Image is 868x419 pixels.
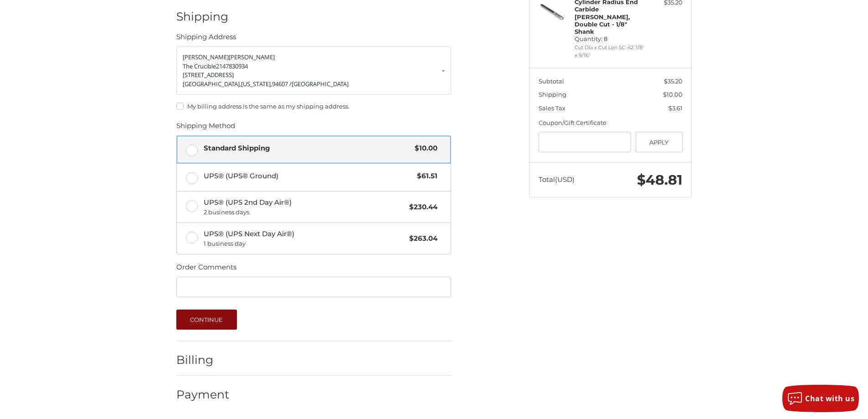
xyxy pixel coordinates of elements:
span: $48.81 [637,171,683,188]
span: Total (USD) [539,175,575,184]
button: Apply [636,132,683,152]
legend: Order Comments [176,262,236,277]
span: 1 business day [204,239,405,248]
span: 94607 / [272,80,292,88]
h2: Billing [176,353,230,367]
li: Cut Dia x Cut Len SC-42: 1/8" x 9/16" [575,44,644,59]
span: 2147830934 [216,62,248,70]
button: Chat with us [782,385,859,412]
span: [GEOGRAPHIC_DATA] [292,80,349,88]
span: [STREET_ADDRESS] [183,71,234,79]
span: $10.00 [663,91,683,98]
label: My billing address is the same as my shipping address. [176,103,451,110]
h2: Shipping [176,10,230,24]
h2: Payment [176,388,230,402]
span: $3.61 [668,104,683,112]
span: Shipping [539,91,566,98]
span: [PERSON_NAME] [183,53,229,61]
span: [PERSON_NAME] [229,53,275,61]
span: [US_STATE], [241,80,272,88]
span: 2 business days [204,208,405,217]
span: $35.20 [664,78,683,85]
span: $10.00 [410,143,437,154]
span: Chat with us [805,393,854,403]
span: UPS® (UPS Next Day Air®) [204,229,405,248]
span: Sales Tax [539,104,565,112]
button: Continue [176,310,237,330]
div: Coupon/Gift Certificate [539,119,683,128]
legend: Shipping Address [176,32,236,47]
span: [GEOGRAPHIC_DATA], [183,80,241,88]
span: Standard Shipping [204,143,411,154]
span: $230.44 [405,202,437,212]
span: UPS® (UPS 2nd Day Air®) [204,197,405,217]
span: Subtotal [539,78,564,85]
input: Gift Certificate or Coupon Code [539,132,632,152]
a: Enter or select a different address [176,47,451,95]
span: $263.04 [405,233,437,244]
span: UPS® (UPS® Ground) [204,171,413,181]
span: The Crucible [183,62,216,70]
legend: Shipping Method [176,121,235,135]
span: $61.51 [412,171,437,181]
